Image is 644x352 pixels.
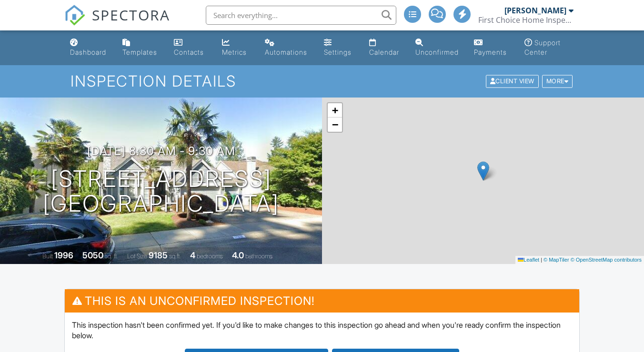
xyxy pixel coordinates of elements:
a: SPECTORA [64,13,170,33]
div: 4 [190,250,195,260]
div: 9185 [149,250,168,260]
div: Automations [265,48,307,56]
div: Templates [122,48,157,56]
div: Support Center [524,39,561,56]
h1: [STREET_ADDRESS] [GEOGRAPHIC_DATA] [43,166,279,217]
div: 1996 [54,250,73,260]
span: − [332,118,338,130]
a: Dashboard [66,34,111,61]
a: Support Center [521,34,578,61]
div: More [542,75,573,88]
div: Settings [324,48,352,56]
a: Leaflet [518,257,539,263]
h3: This is an Unconfirmed Inspection! [65,289,579,313]
a: Contacts [170,34,211,61]
a: © MapTiler [543,257,569,263]
div: Unconfirmed [415,48,459,56]
span: bathrooms [245,253,272,260]
div: First Choice Home Inspection [478,15,574,25]
a: © OpenStreetMap contributors [571,257,642,263]
span: SPECTORA [92,5,170,25]
p: This inspection hasn't been confirmed yet. If you'd like to make changes to this inspection go ah... [72,320,572,341]
div: 5050 [82,250,103,260]
div: 4.0 [232,250,244,260]
a: Zoom out [328,117,342,132]
a: Templates [119,34,162,61]
span: sq. ft. [105,253,118,260]
h3: [DATE] 8:30 am - 9:30 am [87,145,235,157]
div: Calendar [369,48,399,56]
div: Dashboard [70,48,106,56]
a: Automations (Advanced) [261,34,312,61]
span: | [541,257,542,263]
a: Metrics [218,34,253,61]
h1: Inspection Details [70,73,574,89]
div: Contacts [174,48,204,56]
img: The Best Home Inspection Software - Spectora [64,5,85,26]
span: + [332,104,338,116]
span: bedrooms [197,253,223,260]
input: Search everything... [206,6,396,25]
a: Calendar [365,34,404,61]
div: Metrics [222,48,247,56]
a: Payments [470,34,513,61]
span: Built [42,253,53,260]
a: Client View [485,77,541,84]
span: Lot Size [127,253,147,260]
div: [PERSON_NAME] [504,6,566,15]
div: Payments [474,48,507,56]
a: Unconfirmed [412,34,463,61]
div: Client View [486,75,539,88]
img: Marker [477,161,489,181]
a: Zoom in [328,103,342,117]
span: sq.ft. [169,253,181,260]
a: Settings [320,34,358,61]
